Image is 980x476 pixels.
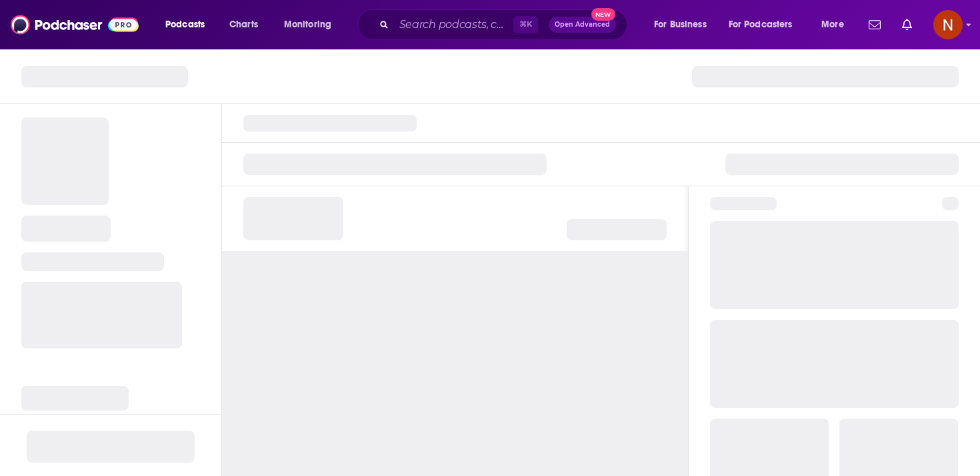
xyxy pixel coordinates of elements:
button: open menu [812,14,861,35]
span: Logged in as AdelNBM [933,10,963,39]
button: open menu [275,14,349,35]
button: Open AdvancedNew [549,17,616,33]
div: Search podcasts, credits, & more... [370,9,640,40]
span: Monitoring [284,15,331,34]
span: Podcasts [165,15,205,34]
img: Podchaser - Follow, Share and Rate Podcasts [11,12,139,37]
button: Show profile menu [933,10,963,39]
span: New [591,8,615,21]
a: Charts [221,14,266,35]
button: open menu [720,14,812,35]
img: User Profile [933,10,963,39]
input: Search podcasts, credits, & more... [394,14,513,35]
span: For Business [654,15,707,34]
a: Show notifications dropdown [897,13,917,36]
span: ⌘ K [513,16,538,33]
span: Charts [229,15,258,34]
button: open menu [156,14,222,35]
button: open menu [645,14,723,35]
span: Open Advanced [555,21,610,28]
span: More [821,15,844,34]
span: For Podcasters [729,15,793,34]
a: Show notifications dropdown [863,13,886,36]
